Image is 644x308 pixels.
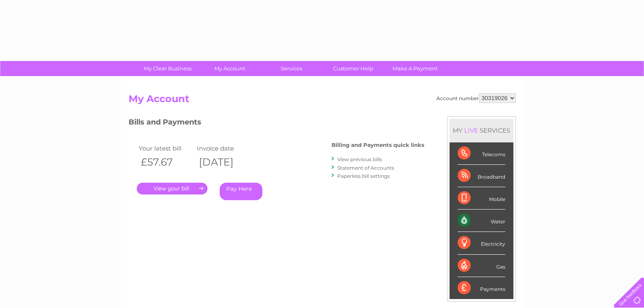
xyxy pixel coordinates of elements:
div: Payments [458,277,505,299]
td: Your latest bill [137,143,195,154]
h3: Bills and Payments [129,116,424,131]
div: Water [458,210,505,232]
a: My Account [196,61,263,76]
a: Pay Here [220,183,262,200]
div: MY SERVICES [450,119,513,142]
div: Electricity [458,232,505,254]
a: . [137,183,207,194]
div: Telecoms [458,142,505,165]
a: Services [258,61,325,76]
a: Make A Payment [382,61,449,76]
th: £57.67 [137,154,195,170]
div: Broadband [458,165,505,187]
a: Customer Help [320,61,387,76]
a: View previous bills [337,156,382,162]
h4: Billing and Payments quick links [332,142,424,148]
div: Gas [458,255,505,277]
div: Account number [437,93,516,103]
div: Mobile [458,187,505,210]
a: My Clear Business [134,61,201,76]
h2: My Account [129,93,516,109]
div: LIVE [463,127,480,134]
th: [DATE] [195,154,253,170]
a: Paperless bill settings [337,173,390,179]
td: Invoice date [195,143,253,154]
a: Statement of Accounts [337,165,394,171]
